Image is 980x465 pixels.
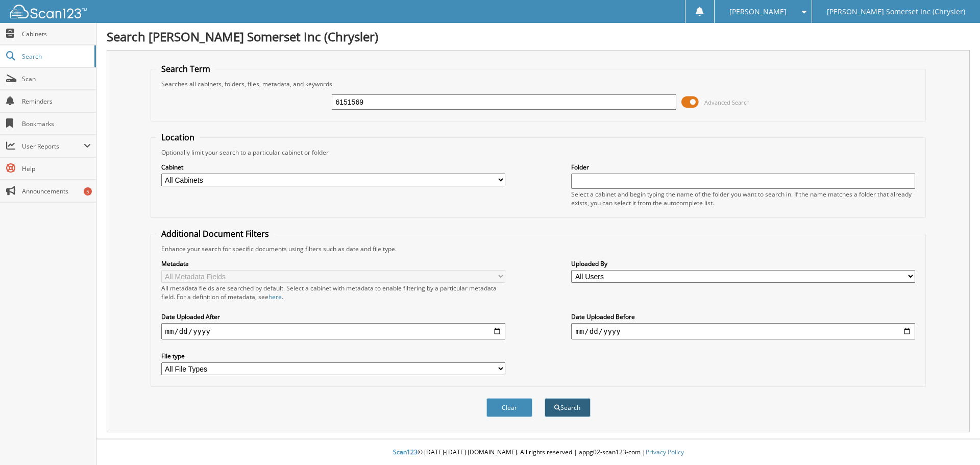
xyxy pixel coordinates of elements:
[22,187,91,195] span: Announcements
[571,312,915,321] label: Date Uploaded Before
[156,80,921,88] div: Searches all cabinets, folders, files, metadata, and keywords
[827,9,965,15] span: [PERSON_NAME] Somerset Inc (Chrysler)
[571,163,915,172] label: Folder
[268,292,282,301] a: here
[107,28,970,45] h1: Search [PERSON_NAME] Somerset Inc (Chrysler)
[22,30,91,38] span: Cabinets
[156,228,274,239] legend: Additional Document Filters
[571,190,915,207] div: Select a cabinet and begin typing the name of the folder you want to search in. If the name match...
[393,448,418,456] span: Scan123
[156,244,921,253] div: Enhance your search for specific documents using filters such as date and file type.
[22,164,91,173] span: Help
[22,52,89,61] span: Search
[22,75,91,83] span: Scan
[161,163,505,172] label: Cabinet
[96,440,980,465] div: © [DATE]-[DATE] [DOMAIN_NAME]. All rights reserved | appg02-scan123-com |
[929,416,980,465] iframe: Chat Widget
[545,398,591,417] button: Search
[486,398,532,417] button: Clear
[704,99,750,106] span: Advanced Search
[22,142,84,151] span: User Reports
[571,323,915,339] input: end
[161,259,505,268] label: Metadata
[729,9,787,15] span: [PERSON_NAME]
[161,352,505,360] label: File type
[22,97,91,106] span: Reminders
[161,284,505,301] div: All metadata fields are searched by default. Select a cabinet with metadata to enable filtering b...
[161,312,505,321] label: Date Uploaded After
[161,323,505,339] input: start
[22,119,91,128] span: Bookmarks
[646,448,684,456] a: Privacy Policy
[84,187,92,195] div: 5
[156,132,200,143] legend: Location
[571,259,915,268] label: Uploaded By
[10,5,87,18] img: scan123-logo-white.svg
[156,63,215,75] legend: Search Term
[156,148,921,157] div: Optionally limit your search to a particular cabinet or folder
